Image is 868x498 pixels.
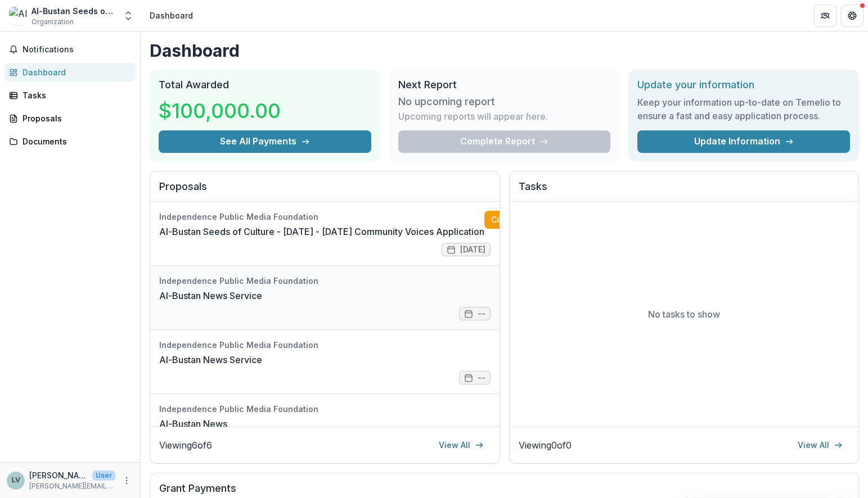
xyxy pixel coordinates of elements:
[150,10,193,21] div: Dashboard
[637,79,850,91] h2: Update your information
[159,79,371,91] h2: Total Awarded
[398,110,548,123] p: Upcoming reports will appear here.
[159,130,371,153] button: See All Payments
[519,180,850,202] h2: Tasks
[12,477,20,484] div: Lisa Volta
[5,86,136,105] a: Tasks
[519,438,572,452] p: Viewing 0 of 0
[484,211,549,229] a: Complete
[791,436,849,454] a: View All
[159,225,484,238] a: Al-Bustan Seeds of Culture - [DATE] - [DATE] Community Voices Application
[159,289,262,302] a: Al-Bustan News Service
[5,132,136,151] a: Documents
[23,66,127,78] div: Dashboard
[398,96,495,108] h3: No upcoming report
[32,5,116,17] div: Al-Bustan Seeds of Culture
[23,45,131,55] span: Notifications
[29,469,88,481] p: [PERSON_NAME]
[5,63,136,82] a: Dashboard
[120,4,136,27] button: Open entity switcher
[29,481,115,491] p: [PERSON_NAME][EMAIL_ADDRESS][DOMAIN_NAME]
[120,474,133,487] button: More
[23,135,127,147] div: Documents
[814,4,836,27] button: Partners
[159,180,491,202] h2: Proposals
[398,79,611,91] h2: Next Report
[637,130,850,153] a: Update Information
[5,40,136,58] button: Notifications
[841,4,863,27] button: Get Help
[150,40,859,61] h1: Dashboard
[159,438,212,452] p: Viewing 6 of 6
[9,7,27,25] img: Al-Bustan Seeds of Culture
[32,17,74,27] span: Organization
[5,109,136,128] a: Proposals
[648,307,720,321] p: No tasks to show
[23,112,127,124] div: Proposals
[432,436,491,454] a: View All
[637,96,850,123] h3: Keep your information up-to-date on Temelio to ensure a fast and easy application process.
[159,96,281,126] h3: $100,000.00
[92,470,115,481] p: User
[159,353,262,366] a: Al-Bustan News Service
[159,417,227,431] a: Al-Bustan News
[145,7,197,24] nav: breadcrumb
[23,89,127,101] div: Tasks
